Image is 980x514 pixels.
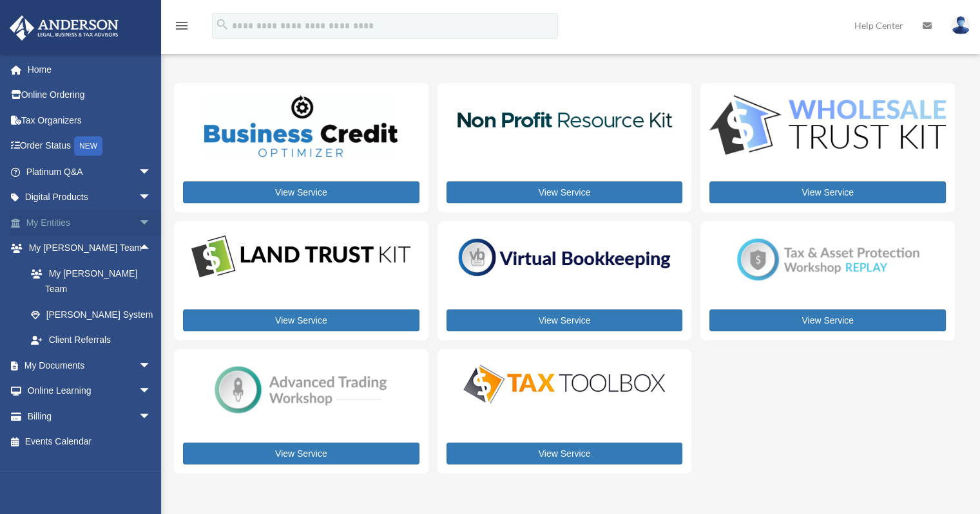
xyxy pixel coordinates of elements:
[9,57,171,82] a: Home
[709,181,946,203] a: View Service
[139,159,164,185] span: arrow_drop_down
[9,133,171,160] a: Order StatusNEW
[18,302,171,327] a: [PERSON_NAME] System
[9,378,171,404] a: Online Learningarrow_drop_down
[74,136,102,156] div: NEW
[9,403,171,429] a: Billingarrow_drop_down
[9,107,171,133] a: Tax Organizers
[9,82,171,108] a: Online Ordering
[139,353,164,379] span: arrow_drop_down
[9,235,171,261] a: My [PERSON_NAME] Teamarrow_drop_up
[447,309,683,331] a: View Service
[9,429,171,455] a: Events Calendar
[9,210,171,235] a: My Entitiesarrow_drop_down
[139,210,164,236] span: arrow_drop_down
[18,327,171,353] a: Client Referrals
[139,185,164,211] span: arrow_drop_down
[951,16,970,35] img: User Pic
[9,353,171,378] a: My Documentsarrow_drop_down
[139,235,164,262] span: arrow_drop_up
[139,403,164,430] span: arrow_drop_down
[447,443,683,464] a: View Service
[139,378,164,405] span: arrow_drop_down
[183,443,419,464] a: View Service
[709,309,946,331] a: View Service
[18,261,171,302] a: My [PERSON_NAME] Team
[447,181,683,203] a: View Service
[9,159,171,185] a: Platinum Q&Aarrow_drop_down
[183,309,419,331] a: View Service
[9,185,164,210] a: Digital Productsarrow_drop_down
[215,17,229,32] i: search
[183,181,419,203] a: View Service
[174,18,189,33] i: menu
[6,15,122,41] img: Anderson Advisors Platinum Portal
[174,23,189,33] a: menu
